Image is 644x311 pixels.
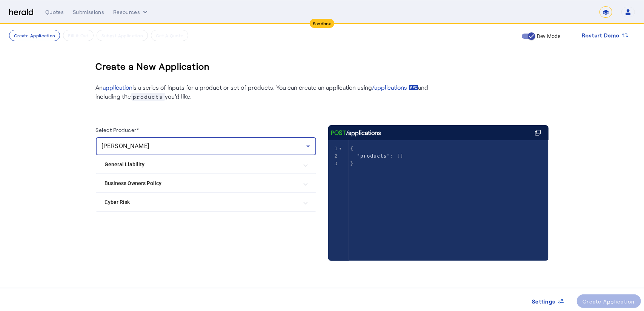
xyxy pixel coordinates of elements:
h3: Create a New Application [96,54,210,78]
span: { [350,146,354,151]
span: "products" [357,153,390,159]
div: /applications [331,128,381,137]
div: Quotes [45,8,64,16]
mat-panel-title: Cyber Risk [105,198,298,206]
button: Fill it Out [63,30,93,41]
label: Select Producer* [96,127,139,133]
span: } [350,161,354,166]
button: Resources dropdown menu [113,8,149,16]
span: [PERSON_NAME] [102,142,150,150]
button: Restart Demo [576,29,635,42]
button: Settings [526,294,571,308]
span: products [131,93,165,101]
span: Settings [532,297,556,305]
span: : [] [350,153,404,159]
button: Submit Application [97,30,148,41]
div: 2 [328,152,339,160]
div: Submissions [73,8,104,16]
a: /applications [372,83,418,92]
button: Create Application [9,30,60,41]
div: 1 [328,145,339,152]
label: Dev Mode [535,32,561,40]
mat-expansion-panel-header: General Liability [96,155,316,173]
div: 3 [328,160,339,167]
span: POST [331,128,346,137]
a: application [103,84,133,91]
mat-panel-title: Business Owners Policy [105,179,298,187]
mat-panel-title: General Liability [105,161,298,169]
button: Get A Quote [151,30,188,41]
div: Sandbox [310,19,334,28]
img: Herald Logo [9,9,33,16]
herald-code-block: /applications [328,125,549,246]
mat-expansion-panel-header: Business Owners Policy [96,174,316,192]
span: Restart Demo [582,31,620,40]
p: An is a series of inputs for a product or set of products. You can create an application using an... [96,83,435,101]
mat-expansion-panel-header: Cyber Risk [96,193,316,211]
